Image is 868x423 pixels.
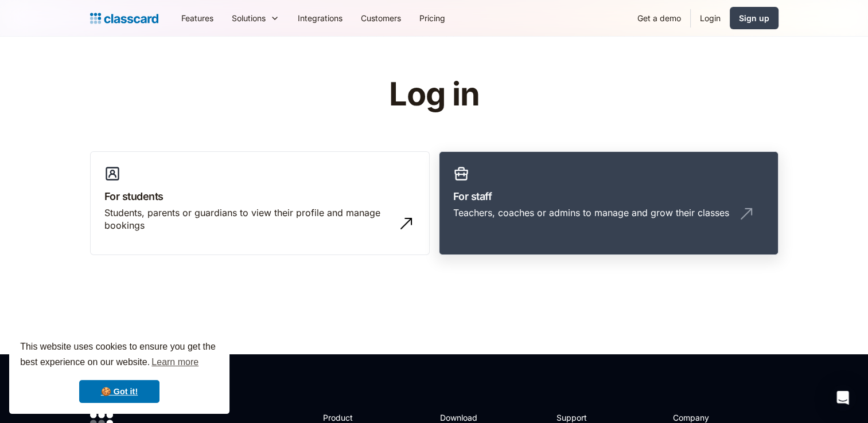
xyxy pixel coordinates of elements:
a: Features [172,5,223,31]
a: For studentsStudents, parents or guardians to view their profile and manage bookings [90,151,430,256]
a: Get a demo [628,5,690,31]
a: dismiss cookie message [79,380,159,403]
a: Login [691,5,730,31]
a: learn more about cookies [150,354,200,371]
a: For staffTeachers, coaches or admins to manage and grow their classes [439,151,779,256]
div: Open Intercom Messenger [829,384,857,412]
div: Students, parents or guardians to view their profile and manage bookings [104,206,392,232]
a: Sign up [730,7,779,29]
div: cookieconsent [9,329,229,414]
span: This website uses cookies to ensure you get the best experience on our website. [20,340,219,371]
h1: Log in [252,77,616,112]
div: Solutions [223,5,289,31]
h3: For staff [453,189,764,204]
div: Sign up [739,12,769,24]
a: Integrations [289,5,352,31]
a: Customers [352,5,410,31]
div: Solutions [232,12,266,24]
a: Pricing [410,5,454,31]
div: Teachers, coaches or admins to manage and grow their classes [453,206,729,219]
h3: For students [104,189,415,204]
a: home [90,10,158,26]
